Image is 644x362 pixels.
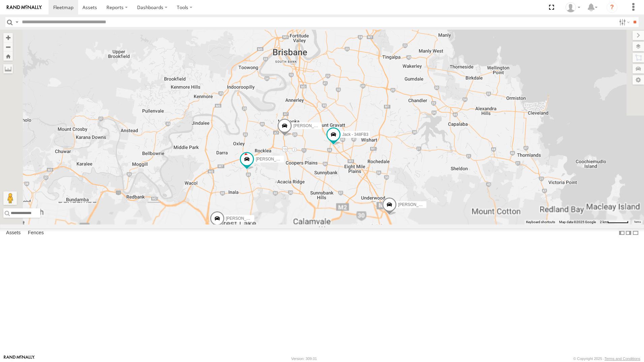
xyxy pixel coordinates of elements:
[3,42,13,52] button: Zoom out
[632,228,639,238] label: Hide Summary Table
[526,220,555,224] button: Keyboard shortcuts
[3,52,13,61] button: Zoom Home
[605,357,640,361] a: Terms and Conditions
[3,33,13,42] button: Zoom in
[291,357,317,361] div: Version: 309.01
[3,228,24,238] label: Assets
[618,228,625,238] label: Dock Summary Table to the Left
[633,75,644,85] label: Map Settings
[3,191,17,205] button: Drag Pegman onto the map to open Street View
[398,202,449,207] span: [PERSON_NAME] - 347FB3
[342,132,368,137] span: Jack - 348FB3
[573,357,640,361] div: © Copyright 2025 -
[3,64,13,73] label: Measure
[7,5,42,10] img: rand-logo.svg
[25,228,47,238] label: Fences
[226,216,291,221] span: [PERSON_NAME] B - Corolla Hatch
[616,17,631,27] label: Search Filter Options
[607,2,617,13] i: ?
[600,220,607,224] span: 2 km
[293,123,343,128] span: [PERSON_NAME] - 017IP4
[14,17,20,27] label: Search Query
[598,220,631,224] button: Map Scale: 2 km per 59 pixels
[256,157,315,161] span: [PERSON_NAME] 019IP4 - Hilux
[634,221,641,223] a: Terms (opens in new tab)
[4,355,35,362] a: Visit our Website
[625,228,632,238] label: Dock Summary Table to the Right
[563,2,583,12] div: Marco DiBenedetto
[559,220,596,224] span: Map data ©2025 Google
